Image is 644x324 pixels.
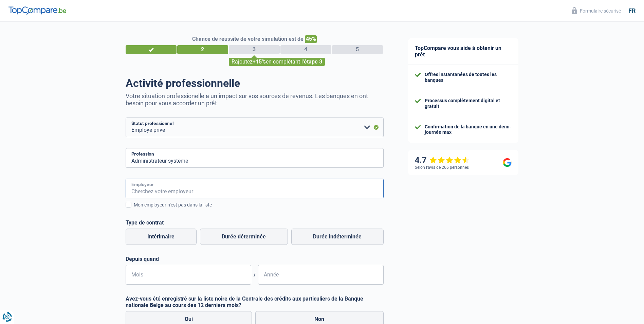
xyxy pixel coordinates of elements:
[8,6,66,15] img: TopCompare Logo
[408,38,518,65] div: TopCompare vous aide à obtenir un prêt
[251,272,258,278] span: /
[280,45,331,54] div: 4
[126,219,384,226] label: Type de contrat
[415,165,469,170] div: Selon l’avis de 266 personnes
[305,35,317,43] span: 45%
[628,7,636,15] div: fr
[425,98,512,109] div: Processus complètement digital et gratuit
[425,124,512,136] div: Confirmation de la banque en une demi-journée max
[332,45,383,54] div: 5
[177,45,228,54] div: 2
[229,45,280,54] div: 3
[253,58,266,65] span: +15%
[425,72,512,83] div: Offres instantanées de toutes les banques
[126,229,197,245] label: Intérimaire
[134,201,384,209] div: Mon employeur n’est pas dans la liste
[258,265,384,285] input: AAAA
[192,36,303,42] span: Chance de réussite de votre simulation est de
[200,229,288,245] label: Durée déterminée
[126,265,251,285] input: MM
[229,58,325,66] div: Rajoutez en complétant l'
[126,45,177,54] div: 1
[126,77,384,90] h1: Activité professionnelle
[304,58,322,65] span: étape 3
[126,92,384,107] p: Votre situation professionelle a un impact sur vos sources de revenus. Les banques en ont besoin ...
[415,155,470,165] div: 4.7
[126,179,384,198] input: Cherchez votre employeur
[291,229,384,245] label: Durée indéterminée
[126,256,384,262] label: Depuis quand
[126,295,384,308] label: Avez-vous été enregistré sur la liste noire de la Centrale des crédits aux particuliers de la Ban...
[568,5,625,16] button: Formulaire sécurisé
